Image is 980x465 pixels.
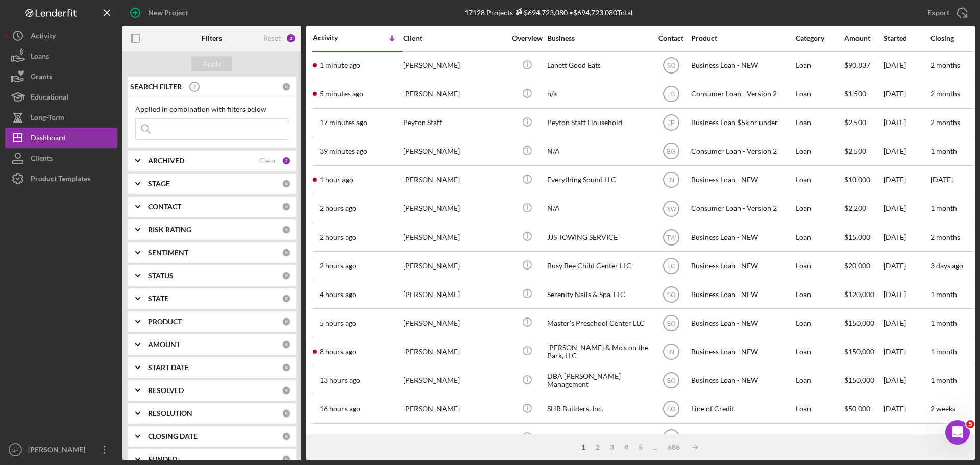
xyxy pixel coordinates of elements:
div: 3 [605,443,619,451]
div: 0 [282,409,291,418]
text: JP [667,119,674,127]
text: NW [666,205,677,212]
div: Loan [796,109,843,136]
div: Lanett Good Eats [547,52,649,79]
div: [DATE] [884,52,929,79]
div: Grants [31,66,52,89]
div: Loan [796,367,843,394]
div: Long-Term [31,107,64,130]
div: 0 [282,248,291,257]
span: $15,000 [844,233,870,241]
div: Educational [31,87,68,110]
div: 17128 Projects • $694,723,080 Total [464,8,633,17]
div: Business Loan - NEW [691,281,793,308]
div: New Project [148,3,188,23]
div: 2 [282,156,291,165]
div: Peyton Staff Household [547,109,649,136]
span: $10,000 [844,175,870,184]
time: 2025-09-03 17:13 [320,61,360,69]
div: 2 [591,443,605,451]
b: SENTIMENT [148,249,188,257]
b: STATUS [148,272,174,280]
button: Loans [5,46,117,66]
div: [PERSON_NAME] [403,396,505,423]
div: Export [927,3,949,23]
div: 0 [282,363,291,372]
div: [DATE] [884,367,929,394]
time: 2025-09-03 00:57 [320,405,360,413]
div: [PERSON_NAME] [403,367,505,394]
text: SO [667,291,675,298]
time: 1 month [930,347,957,356]
div: 0 [282,82,291,91]
div: [PERSON_NAME] [403,309,505,336]
time: 2025-09-03 16:00 [320,176,353,184]
div: Business Loan - NEW [691,309,793,336]
time: 2025-09-02 22:58 [320,433,360,442]
button: Long-Term [5,107,117,128]
div: Amount [844,34,883,42]
text: IN [668,177,674,184]
div: 2 [286,33,296,43]
time: 2025-09-03 16:36 [320,147,367,155]
div: Applied in combination with filters below [135,105,288,113]
div: [PERSON_NAME] [403,52,505,79]
span: $150,000 [844,347,874,356]
button: Export [917,3,975,23]
div: Client [403,34,505,42]
div: $694,723,080 [513,8,568,17]
b: FUNDED [148,455,177,463]
b: AMOUNT [148,340,180,349]
span: $90,837 [844,61,870,69]
div: Clients [31,148,53,171]
time: 2025-09-03 09:41 [320,348,356,356]
time: 1 month [930,319,957,327]
div: Loan [796,166,843,193]
time: 2025-09-03 12:00 [320,319,356,327]
text: SO [667,406,675,413]
div: Line of Credit [691,396,793,423]
button: Apply [191,56,232,71]
div: Business Loan - NEW [691,424,793,451]
a: Clients [5,148,117,168]
div: [DATE] [884,252,929,279]
text: LG [667,91,675,98]
div: Everything Sound LLC [547,166,649,193]
div: Loan [796,195,843,222]
div: [PERSON_NAME] [403,166,505,193]
div: [PERSON_NAME] [26,439,92,462]
div: [DATE] [884,81,929,108]
div: [DATE] [884,396,929,423]
div: Activity [31,26,56,48]
div: [PERSON_NAME] [403,81,505,108]
div: Loans [31,46,49,69]
a: Dashboard [5,128,117,148]
div: 0 [282,225,291,234]
div: 4 [619,443,633,451]
div: Reset [263,34,281,42]
b: CONTACT [148,203,181,211]
time: 1 month [930,376,957,384]
iframe: Intercom live chat [945,420,970,445]
div: Consumer Loan - Version 2 [691,81,793,108]
time: 2025-09-03 13:09 [320,290,356,299]
div: Busy Bee Child Center LLC [547,252,649,279]
time: 2025-09-03 15:00 [320,233,356,241]
text: BG [667,148,675,155]
div: Business [547,34,649,42]
div: 0 [282,202,291,211]
div: [DATE] [884,166,929,193]
div: Clear [259,157,277,165]
button: Activity [5,26,117,46]
div: Contact [652,34,690,42]
div: Category [796,34,843,42]
div: Loan [796,138,843,165]
div: Loan [796,81,843,108]
button: Educational [5,87,117,107]
span: $20,000 [844,261,870,270]
div: [PERSON_NAME] [403,424,505,451]
span: $1,500 [844,89,866,98]
div: Started [884,34,929,42]
div: Peyton Staff [403,109,505,136]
